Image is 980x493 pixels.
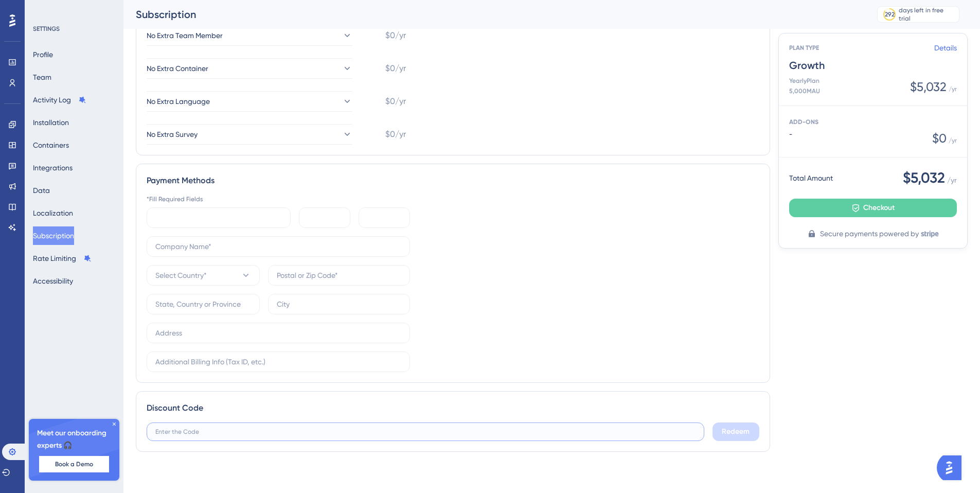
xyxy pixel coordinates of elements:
[949,136,957,145] span: / yr
[385,29,406,42] span: $0/yr
[722,426,750,438] span: Redeem
[33,45,53,64] button: Profile
[33,68,51,86] button: Team
[789,118,818,126] span: ADD-ONS
[155,356,401,367] input: Additional Billing Info (Tax ID, etc.)
[147,124,352,145] button: No Extra Survey
[147,174,759,187] div: Payment Methods
[147,62,208,75] span: No Extra Container
[947,174,957,186] span: / yr
[308,212,346,224] iframe: Secure expiration date input frame
[33,159,73,177] button: Integrations
[33,272,73,290] button: Accessibility
[33,113,69,132] button: Installation
[37,427,111,452] span: Meet our onboarding experts 🎧
[789,44,934,52] span: PLAN TYPE
[147,58,352,79] button: No Extra Container
[789,130,932,138] span: -
[789,87,820,95] span: 5,000 MAU
[910,79,947,95] span: $5,032
[155,327,401,339] input: Address
[147,265,260,286] button: Select Country*
[136,7,851,22] div: Subscription
[934,42,957,54] a: Details
[33,91,86,109] button: Activity Log
[33,25,116,33] div: SETTINGS
[155,269,207,281] span: Select Country*
[147,29,223,42] span: No Extra Team Member
[789,172,833,184] span: Total Amount
[147,402,759,414] div: Discount Code
[385,62,406,75] span: $0/yr
[155,428,696,435] input: Enter the Code
[367,212,406,224] iframe: Secure CVC input frame
[789,199,957,217] button: Checkout
[147,95,210,108] span: No Extra Language
[33,181,50,200] button: Data
[937,452,968,483] iframe: UserGuiding AI Assistant Launcher
[385,128,406,140] span: $0/yr
[147,128,198,140] span: No Extra Survey
[33,204,73,222] button: Localization
[147,25,352,46] button: No Extra Team Member
[863,202,895,214] span: Checkout
[949,85,957,93] span: / yr
[712,422,759,441] button: Redeem
[39,456,109,472] button: Book a Demo
[277,270,401,281] input: Postal or Zip Code*
[155,241,397,252] input: Company Name*
[147,91,352,112] button: No Extra Language
[789,58,957,73] span: Growth
[33,226,74,245] button: Subscription
[899,6,956,23] div: days left in free trial
[155,298,251,310] input: State, Country or Province
[932,130,947,147] span: $ 0
[820,227,919,240] span: Secure payments powered by
[33,249,92,268] button: Rate Limiting
[147,195,410,203] div: *Fill Required Fields
[55,460,93,468] span: Book a Demo
[903,168,945,188] span: $5,032
[885,10,895,19] div: 292
[155,212,287,224] iframe: Secure card number input frame
[789,77,820,85] span: Yearly Plan
[385,95,406,108] span: $0/yr
[277,298,401,310] input: City
[33,136,69,154] button: Containers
